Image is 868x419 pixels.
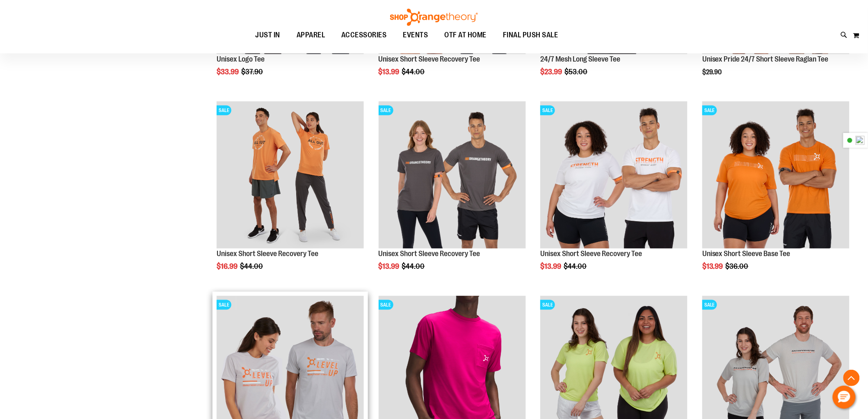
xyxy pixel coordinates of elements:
[389,9,479,26] img: Shop Orangetheory
[379,105,393,115] span: SALE
[436,26,495,45] a: OTF AT HOME
[341,26,387,44] span: ACCESSORIES
[379,262,401,270] span: $13.99
[698,97,854,291] div: product
[402,262,426,270] span: $44.00
[217,55,265,63] a: Unisex Logo Tee
[217,300,231,310] span: SALE
[540,101,688,250] a: Product image for Unisex Short Sleeve Recovery TeeSALE
[503,26,558,44] span: FINAL PUSH SALE
[297,26,325,44] span: APPAREL
[536,97,692,291] div: product
[217,101,364,249] img: Unisex Short Sleeve Recovery Tee primary image
[395,26,436,45] a: EVENTS
[702,69,723,76] span: $29.90
[240,262,264,270] span: $44.00
[702,101,850,250] a: Product image for Unisex Short Sleeve Base TeeSALE
[379,300,393,310] span: SALE
[726,262,750,270] span: $36.00
[843,370,860,386] button: Back To Top
[247,26,288,45] a: JUST IN
[540,262,562,270] span: $13.99
[217,68,240,76] span: $33.99
[540,250,642,258] a: Unisex Short Sleeve Recovery Tee
[333,26,395,45] a: ACCESSORIES
[702,300,717,310] span: SALE
[379,101,526,249] img: Product image for Unisex Short Sleeve Recovery Tee
[702,55,829,63] a: Unisex Pride 24/7 Short Sleeve Raglan Tee
[702,250,790,258] a: Unisex Short Sleeve Base Tee
[564,68,589,76] span: $53.00
[217,262,239,270] span: $16.99
[217,105,231,115] span: SALE
[217,101,364,250] a: Unisex Short Sleeve Recovery Tee primary imageSALE
[402,68,426,76] span: $44.00
[833,386,856,409] button: Hello, have a question? Let’s chat.
[379,55,480,63] a: Unisex Short Sleeve Recovery Tee
[217,250,318,258] a: Unisex Short Sleeve Recovery Tee
[379,250,480,258] a: Unisex Short Sleeve Recovery Tee
[495,26,566,45] a: FINAL PUSH SALE
[702,101,850,249] img: Product image for Unisex Short Sleeve Base Tee
[212,97,368,291] div: product
[540,101,688,249] img: Product image for Unisex Short Sleeve Recovery Tee
[564,262,588,270] span: $44.00
[540,68,563,76] span: $23.99
[540,105,555,115] span: SALE
[702,105,717,115] span: SALE
[445,26,487,44] span: OTF AT HOME
[255,26,280,44] span: JUST IN
[375,97,530,291] div: product
[379,101,526,250] a: Product image for Unisex Short Sleeve Recovery TeeSALE
[288,26,333,44] a: APPAREL
[540,300,555,310] span: SALE
[702,262,724,270] span: $13.99
[403,26,428,44] span: EVENTS
[540,55,620,63] a: 24/7 Mesh Long Sleeve Tee
[241,68,264,76] span: $37.90
[379,68,401,76] span: $13.99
